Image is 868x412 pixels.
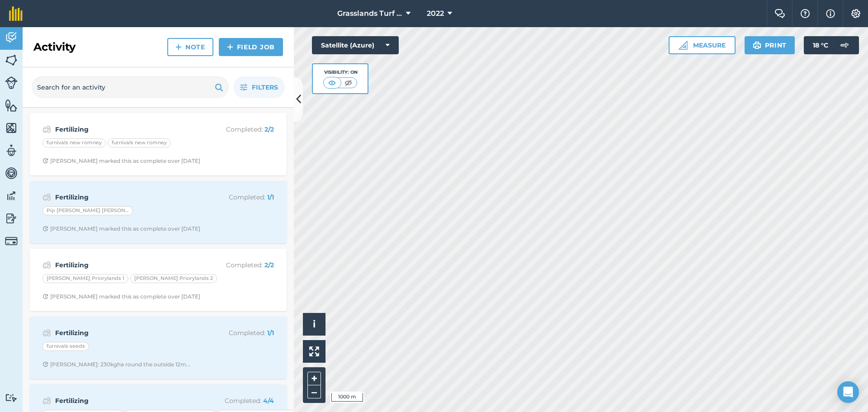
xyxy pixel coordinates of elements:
img: svg+xml;base64,PD94bWwgdmVyc2lvbj0iMS4wIiBlbmNvZGluZz0idXRmLTgiPz4KPCEtLSBHZW5lcmF0b3I6IEFkb2JlIE... [42,327,51,338]
img: Clock with arrow pointing clockwise [42,361,48,367]
button: Print [745,36,795,54]
img: svg+xml;base64,PD94bWwgdmVyc2lvbj0iMS4wIiBlbmNvZGluZz0idXRmLTgiPz4KPCEtLSBHZW5lcmF0b3I6IEFkb2JlIE... [5,166,18,180]
div: furnivals new romney [42,138,106,147]
a: FertilizingCompleted: 2/2furnivals new romneyfurnivals new romneyClock with arrow pointing clockw... [35,118,281,170]
img: Two speech bubbles overlapping with the left bubble in the forefront [774,9,785,18]
span: 2022 [427,8,444,19]
div: furnivals seeds [42,342,89,351]
a: FertilizingCompleted: 1/1furnivals seedsClock with arrow pointing clockwise[PERSON_NAME]: 230kgha... [35,322,281,374]
button: Filters [233,76,285,98]
img: svg+xml;base64,PD94bWwgdmVyc2lvbj0iMS4wIiBlbmNvZGluZz0idXRmLTgiPz4KPCEtLSBHZW5lcmF0b3I6IEFkb2JlIE... [835,36,854,54]
div: [PERSON_NAME] marked this as complete over [DATE] [42,293,200,300]
img: Clock with arrow pointing clockwise [42,294,48,299]
p: Completed : [202,260,274,270]
p: Completed : [202,328,274,338]
span: Filters [252,82,278,92]
span: 18 ° C [813,36,828,54]
strong: 4 / 4 [263,397,274,405]
img: svg+xml;base64,PD94bWwgdmVyc2lvbj0iMS4wIiBlbmNvZGluZz0idXRmLTgiPz4KPCEtLSBHZW5lcmF0b3I6IEFkb2JlIE... [5,76,18,89]
strong: Fertilizing [55,260,198,270]
button: Satellite (Azure) [312,36,399,54]
img: svg+xml;base64,PD94bWwgdmVyc2lvbj0iMS4wIiBlbmNvZGluZz0idXRmLTgiPz4KPCEtLSBHZW5lcmF0b3I6IEFkb2JlIE... [42,124,51,135]
strong: Fertilizing [55,396,198,406]
img: svg+xml;base64,PD94bWwgdmVyc2lvbj0iMS4wIiBlbmNvZGluZz0idXRmLTgiPz4KPCEtLSBHZW5lcmF0b3I6IEFkb2JlIE... [5,235,18,247]
img: svg+xml;base64,PD94bWwgdmVyc2lvbj0iMS4wIiBlbmNvZGluZz0idXRmLTgiPz4KPCEtLSBHZW5lcmF0b3I6IEFkb2JlIE... [42,395,51,406]
button: 18 °C [804,36,859,54]
div: Pip [PERSON_NAME] [PERSON_NAME] [42,206,133,215]
div: [PERSON_NAME] marked this as complete over [DATE] [42,157,200,165]
button: i [303,313,325,336]
strong: 2 / 2 [264,261,274,269]
img: svg+xml;base64,PHN2ZyB4bWxucz0iaHR0cDovL3d3dy53My5vcmcvMjAwMC9zdmciIHdpZHRoPSI1MCIgaGVpZ2h0PSI0MC... [326,78,338,87]
img: A cog icon [850,9,861,18]
img: svg+xml;base64,PD94bWwgdmVyc2lvbj0iMS4wIiBlbmNvZGluZz0idXRmLTgiPz4KPCEtLSBHZW5lcmF0b3I6IEFkb2JlIE... [42,260,51,270]
div: [PERSON_NAME] Priorylands 1 [42,274,128,283]
p: Completed : [202,192,274,202]
img: svg+xml;base64,PD94bWwgdmVyc2lvbj0iMS4wIiBlbmNvZGluZz0idXRmLTgiPz4KPCEtLSBHZW5lcmF0b3I6IEFkb2JlIE... [5,144,18,157]
span: i [313,318,316,330]
p: Completed : [202,396,274,406]
img: fieldmargin Logo [9,6,23,21]
img: A question mark icon [800,9,811,18]
button: Measure [669,36,736,54]
a: Field Job [219,38,283,56]
button: – [307,385,321,398]
p: Completed : [202,124,274,134]
a: FertilizingCompleted: 2/2[PERSON_NAME] Priorylands 1[PERSON_NAME] Priorylands 2Clock with arrow p... [35,254,281,306]
span: Grasslands Turf farm [337,8,402,19]
img: svg+xml;base64,PHN2ZyB4bWxucz0iaHR0cDovL3d3dy53My5vcmcvMjAwMC9zdmciIHdpZHRoPSIxOSIgaGVpZ2h0PSIyNC... [215,82,223,93]
img: svg+xml;base64,PHN2ZyB4bWxucz0iaHR0cDovL3d3dy53My5vcmcvMjAwMC9zdmciIHdpZHRoPSI1NiIgaGVpZ2h0PSI2MC... [5,53,18,67]
img: svg+xml;base64,PHN2ZyB4bWxucz0iaHR0cDovL3d3dy53My5vcmcvMjAwMC9zdmciIHdpZHRoPSIxNCIgaGVpZ2h0PSIyNC... [227,42,233,52]
img: svg+xml;base64,PHN2ZyB4bWxucz0iaHR0cDovL3d3dy53My5vcmcvMjAwMC9zdmciIHdpZHRoPSIxNyIgaGVpZ2h0PSIxNy... [826,8,835,19]
img: svg+xml;base64,PHN2ZyB4bWxucz0iaHR0cDovL3d3dy53My5vcmcvMjAwMC9zdmciIHdpZHRoPSIxNCIgaGVpZ2h0PSIyNC... [175,42,182,52]
img: svg+xml;base64,PD94bWwgdmVyc2lvbj0iMS4wIiBlbmNvZGluZz0idXRmLTgiPz4KPCEtLSBHZW5lcmF0b3I6IEFkb2JlIE... [5,189,18,203]
img: svg+xml;base64,PD94bWwgdmVyc2lvbj0iMS4wIiBlbmNvZGluZz0idXRmLTgiPz4KPCEtLSBHZW5lcmF0b3I6IEFkb2JlIE... [42,192,51,203]
img: svg+xml;base64,PHN2ZyB4bWxucz0iaHR0cDovL3d3dy53My5vcmcvMjAwMC9zdmciIHdpZHRoPSI1NiIgaGVpZ2h0PSI2MC... [5,121,18,135]
img: Four arrows, one pointing top left, one top right, one bottom right and the last bottom left [309,346,319,356]
strong: 1 / 1 [267,193,274,201]
img: svg+xml;base64,PD94bWwgdmVyc2lvbj0iMS4wIiBlbmNvZGluZz0idXRmLTgiPz4KPCEtLSBHZW5lcmF0b3I6IEFkb2JlIE... [5,212,18,225]
strong: 1 / 1 [267,329,274,337]
strong: Fertilizing [55,124,198,134]
img: Clock with arrow pointing clockwise [42,226,48,232]
strong: Fertilizing [55,328,198,338]
img: Ruler icon [679,41,688,50]
div: [PERSON_NAME] marked this as complete over [DATE] [42,225,200,232]
div: [PERSON_NAME] Priorylands 2 [130,274,217,283]
input: Search for an activity [32,76,229,98]
img: svg+xml;base64,PHN2ZyB4bWxucz0iaHR0cDovL3d3dy53My5vcmcvMjAwMC9zdmciIHdpZHRoPSI1MCIgaGVpZ2h0PSI0MC... [343,78,354,87]
strong: 2 / 2 [264,125,274,133]
div: [PERSON_NAME]: 230kgha round the outside 12m... [42,361,190,368]
button: + [307,372,321,385]
div: Visibility: On [323,69,358,76]
a: FertilizingCompleted: 1/1Pip [PERSON_NAME] [PERSON_NAME]Clock with arrow pointing clockwise[PERSO... [35,186,281,238]
img: svg+xml;base64,PD94bWwgdmVyc2lvbj0iMS4wIiBlbmNvZGluZz0idXRmLTgiPz4KPCEtLSBHZW5lcmF0b3I6IEFkb2JlIE... [5,393,18,402]
img: svg+xml;base64,PHN2ZyB4bWxucz0iaHR0cDovL3d3dy53My5vcmcvMjAwMC9zdmciIHdpZHRoPSIxOSIgaGVpZ2h0PSIyNC... [753,40,761,51]
img: svg+xml;base64,PHN2ZyB4bWxucz0iaHR0cDovL3d3dy53My5vcmcvMjAwMC9zdmciIHdpZHRoPSI1NiIgaGVpZ2h0PSI2MC... [5,99,18,112]
a: Note [167,38,213,56]
img: Clock with arrow pointing clockwise [42,158,48,164]
h2: Activity [33,40,75,54]
strong: Fertilizing [55,192,198,202]
div: furnivals new romney [108,138,171,147]
div: Open Intercom Messenger [837,381,859,403]
img: svg+xml;base64,PD94bWwgdmVyc2lvbj0iMS4wIiBlbmNvZGluZz0idXRmLTgiPz4KPCEtLSBHZW5lcmF0b3I6IEFkb2JlIE... [5,31,18,44]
